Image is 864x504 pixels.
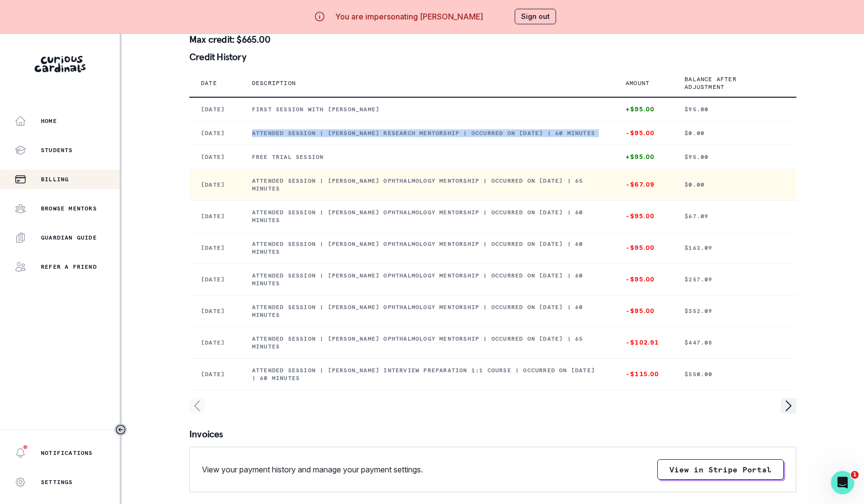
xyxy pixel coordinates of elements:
[684,339,785,347] p: $447.08
[626,129,661,137] p: -$95.00
[189,398,205,414] svg: page left
[684,153,785,161] p: $95.00
[201,153,229,161] p: [DATE]
[851,471,859,479] span: 1
[201,339,229,347] p: [DATE]
[252,129,602,137] p: Attended session | [PERSON_NAME] Research Mentorship | Occurred on [DATE] | 60 minutes
[684,212,785,220] p: $67.09
[252,153,602,161] p: Free trial session
[252,105,602,113] p: First session with [PERSON_NAME]
[252,209,602,224] p: Attended session | [PERSON_NAME] Ophthalmology Mentorship | Occurred on [DATE] | 60 minutes
[335,11,483,22] p: You are impersonating [PERSON_NAME]
[252,240,602,256] p: Attended session | [PERSON_NAME] Ophthalmology Mentorship | Occurred on [DATE] | 60 minutes
[626,153,661,161] p: +$95.00
[202,464,423,475] p: View your payment history and manage your payment settings.
[626,276,661,283] p: -$95.00
[41,234,97,242] p: Guardian Guide
[626,307,661,315] p: -$95.00
[41,263,97,271] p: Refer a friend
[114,423,127,436] button: Toggle sidebar
[252,272,602,287] p: Attended session | [PERSON_NAME] Ophthalmology Mentorship | Occurred on [DATE] | 60 minutes
[252,177,602,192] p: Attended session | [PERSON_NAME] Ophthalmology Mentorship | Occurred on [DATE] | 65 minutes
[684,129,785,137] p: $0.00
[657,459,784,480] button: View in Stripe Portal
[189,429,796,439] p: Invoices
[189,35,796,44] p: Max credit: $665.00
[626,212,661,220] p: -$95.00
[684,370,785,378] p: $550.00
[41,478,73,486] p: Settings
[252,335,602,350] p: Attended session | [PERSON_NAME] Ophthalmology Mentorship | Occurred on [DATE] | 65 minutes
[41,146,73,154] p: Students
[252,303,602,319] p: Attended session | [PERSON_NAME] Ophthalmology Mentorship | Occurred on [DATE] | 60 minutes
[35,56,86,72] img: Curious Cardinals Logo
[41,175,69,183] p: Billing
[41,449,93,457] p: Notifications
[781,398,796,414] svg: page right
[201,181,229,189] p: [DATE]
[189,52,796,62] p: Credit History
[684,181,785,189] p: $0.00
[684,105,785,113] p: $95.00
[201,129,229,137] p: [DATE]
[252,79,296,87] p: Description
[626,181,661,189] p: -$67.09
[201,105,229,113] p: [DATE]
[201,244,229,252] p: [DATE]
[252,366,602,382] p: Attended session | [PERSON_NAME] Interview Preparation 1:1 Course | Occurred on [DATE] | 60 minutes
[626,339,661,347] p: -$102.91
[831,471,854,494] iframe: Intercom live chat
[626,105,661,113] p: +$95.00
[201,276,229,283] p: [DATE]
[626,370,661,378] p: -$115.00
[201,212,229,220] p: [DATE]
[201,370,229,378] p: [DATE]
[626,79,649,87] p: Amount
[684,276,785,283] p: $257.09
[684,244,785,252] p: $162.09
[626,244,661,252] p: -$95.00
[684,307,785,315] p: $352.09
[41,117,57,125] p: Home
[41,205,97,212] p: Browse Mentors
[515,9,556,24] button: Sign out
[684,75,773,91] p: Balance after adjustment
[201,307,229,315] p: [DATE]
[201,79,217,87] p: Date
